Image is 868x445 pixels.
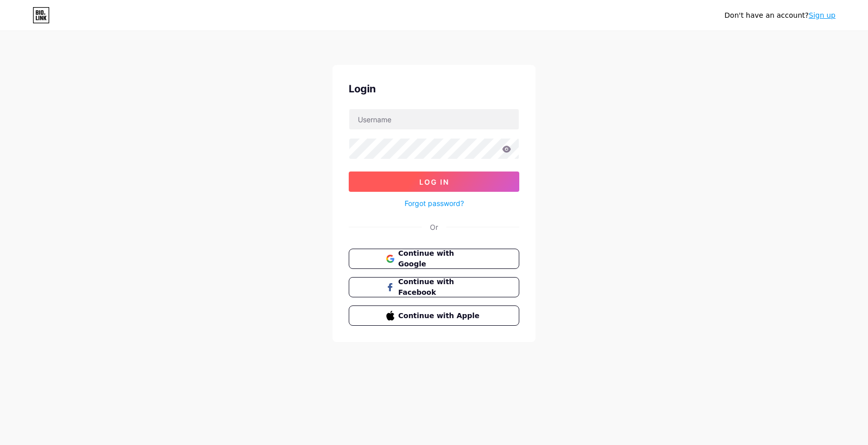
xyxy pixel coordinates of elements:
[398,248,482,269] span: Continue with Google
[809,11,836,19] a: Sign up
[398,277,482,298] span: Continue with Facebook
[349,81,519,96] div: Login
[349,109,519,129] input: Username
[405,198,464,209] a: Forgot password?
[430,222,438,232] div: Or
[349,305,519,326] button: Continue with Apple
[349,277,519,297] button: Continue with Facebook
[724,10,836,21] div: Don't have an account?
[349,249,519,269] button: Continue with Google
[398,311,482,321] span: Continue with Apple
[419,178,449,186] span: Log In
[349,172,519,192] button: Log In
